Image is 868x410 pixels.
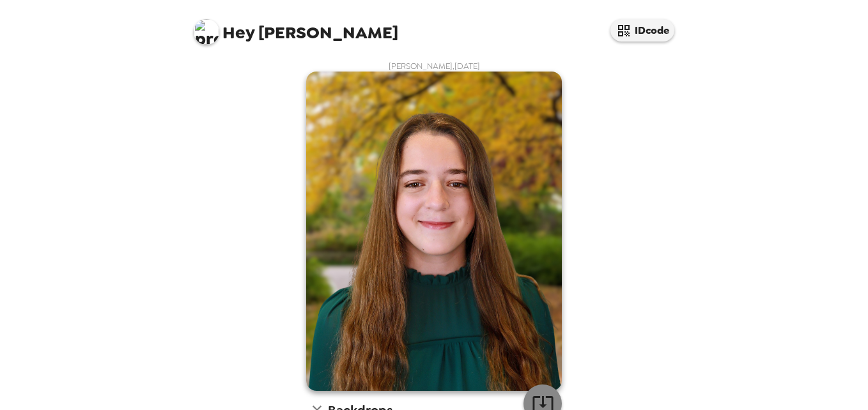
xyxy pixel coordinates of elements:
[194,19,219,45] img: profile pic
[194,13,398,42] span: [PERSON_NAME]
[389,61,480,72] span: [PERSON_NAME] , [DATE]
[610,19,674,42] button: IDcode
[306,72,562,391] img: user
[222,21,254,44] span: Hey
